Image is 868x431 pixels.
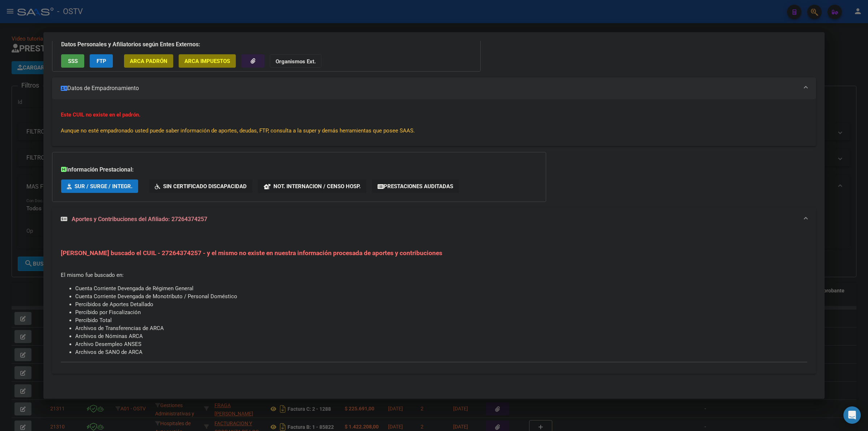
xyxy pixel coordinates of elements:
h3: Información Prestacional: [61,165,537,174]
button: Sin Certificado Discapacidad [149,179,252,193]
span: FTP [97,58,106,64]
mat-expansion-panel-header: Datos de Empadronamiento [52,77,816,99]
strong: Organismos Ext. [276,58,316,65]
span: ARCA Impuestos [184,58,230,64]
span: SSS [68,58,78,64]
mat-panel-title: Datos de Empadronamiento [61,84,799,93]
li: Percibido por Fiscalización [75,308,807,316]
span: Aunque no esté empadronado usted puede saber información de aportes, deudas, FTP, consulta a la s... [61,127,415,134]
div: Aportes y Contribuciones del Afiliado: 27264374257 [52,231,816,374]
div: Datos de Empadronamiento [52,99,816,146]
li: Cuenta Corriente Devengada de Monotributo / Personal Doméstico [75,292,807,300]
mat-expansion-panel-header: Aportes y Contribuciones del Afiliado: 27264374257 [52,208,816,231]
strong: Este CUIL no existe en el padrón. [61,111,140,118]
li: Archivos de Transferencias de ARCA [75,324,807,332]
button: SSS [61,54,84,68]
span: Not. Internacion / Censo Hosp. [273,183,361,190]
span: ARCA Padrón [130,58,167,64]
button: SUR / SURGE / INTEGR. [61,179,138,193]
span: SUR / SURGE / INTEGR. [75,183,132,190]
span: Prestaciones Auditadas [384,183,453,190]
h3: Datos Personales y Afiliatorios según Entes Externos: [61,40,472,49]
button: Prestaciones Auditadas [372,179,459,193]
button: FTP [90,54,113,68]
span: Aportes y Contribuciones del Afiliado: 27264374257 [72,216,207,223]
button: ARCA Impuestos [179,54,236,68]
li: Cuenta Corriente Devengada de Régimen General [75,284,807,292]
div: El mismo fue buscado en: [61,249,807,356]
button: Organismos Ext. [270,54,322,68]
span: Sin Certificado Discapacidad [163,183,247,190]
button: ARCA Padrón [124,54,173,68]
button: Not. Internacion / Censo Hosp. [258,179,366,193]
li: Percibidos de Aportes Detallado [75,300,807,308]
li: Archivo Desempleo ANSES [75,340,807,348]
li: Percibido Total [75,316,807,324]
li: Archivos de SANO de ARCA [75,348,807,356]
span: [PERSON_NAME] buscado el CUIL - 27264374257 - y el mismo no existe en nuestra información procesa... [61,249,442,257]
li: Archivos de Nóminas ARCA [75,332,807,340]
div: Open Intercom Messenger [843,406,861,424]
